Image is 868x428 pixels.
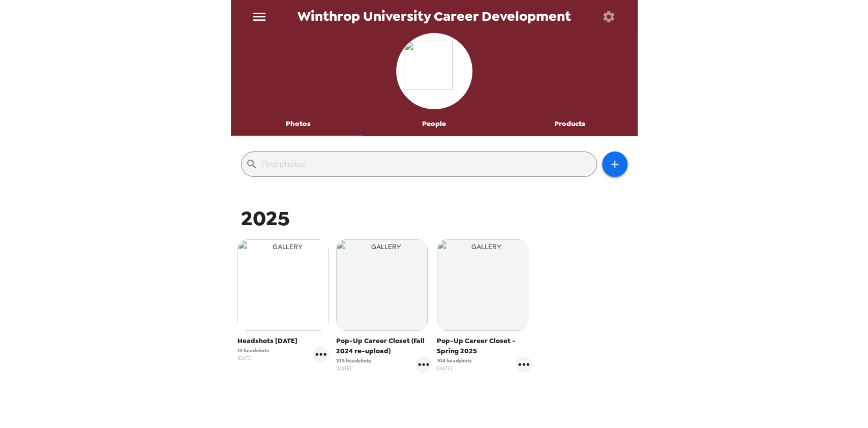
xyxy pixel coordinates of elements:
[516,356,532,373] button: gallery menu
[313,346,329,362] button: gallery menu
[404,41,465,102] img: org logo
[237,336,329,346] span: Headshots [DATE]
[262,156,592,172] input: Find photos
[437,239,528,331] img: gallery
[231,112,367,136] button: Photos
[437,364,472,372] span: [DATE]
[237,354,269,362] span: [DATE]
[502,112,638,136] button: Products
[437,357,472,364] span: 104 headshots
[241,205,290,232] span: 2025
[336,239,428,331] img: gallery
[237,347,269,354] span: 15 headshots
[297,10,571,23] span: Winthrop University Career Development
[415,356,432,373] button: gallery menu
[336,336,432,356] span: Pop-Up Career Closet (Fall 2024 re-upload)
[366,112,502,136] button: People
[336,357,371,364] span: 105 headshots
[437,336,532,356] span: Pop-Up Career Closet - Spring 2025
[336,364,371,372] span: [DATE]
[237,239,329,331] img: gallery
